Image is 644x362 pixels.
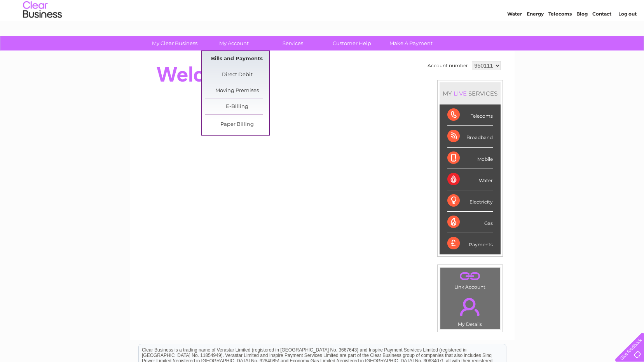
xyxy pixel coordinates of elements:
[527,33,544,39] a: Energy
[205,99,269,115] a: E-Billing
[202,36,266,50] a: My Account
[139,4,506,38] div: Clear Business is a trading name of Verastar Limited (registered in [GEOGRAPHIC_DATA] No. 3667643...
[442,270,498,283] a: .
[447,104,493,126] div: Telecoms
[576,33,588,39] a: Blog
[447,126,493,147] div: Broadband
[261,36,325,50] a: Services
[426,59,470,72] td: Account number
[205,83,269,99] a: Moving Premises
[440,82,501,104] div: MY SERVICES
[379,36,443,50] a: Make A Payment
[447,190,493,212] div: Electricity
[320,36,384,50] a: Customer Help
[447,212,493,233] div: Gas
[205,67,269,83] a: Direct Debit
[548,33,572,39] a: Telecoms
[592,33,611,39] a: Contact
[447,169,493,190] div: Water
[618,33,637,39] a: Log out
[447,233,493,254] div: Payments
[440,291,500,329] td: My Details
[143,36,207,50] a: My Clear Business
[23,20,62,44] img: logo.png
[507,33,522,39] a: Water
[447,148,493,169] div: Mobile
[205,117,269,132] a: Paper Billing
[497,4,551,14] a: 0333 014 3131
[440,267,500,292] td: Link Account
[452,90,468,97] div: LIVE
[442,293,498,320] a: .
[205,51,269,67] a: Bills and Payments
